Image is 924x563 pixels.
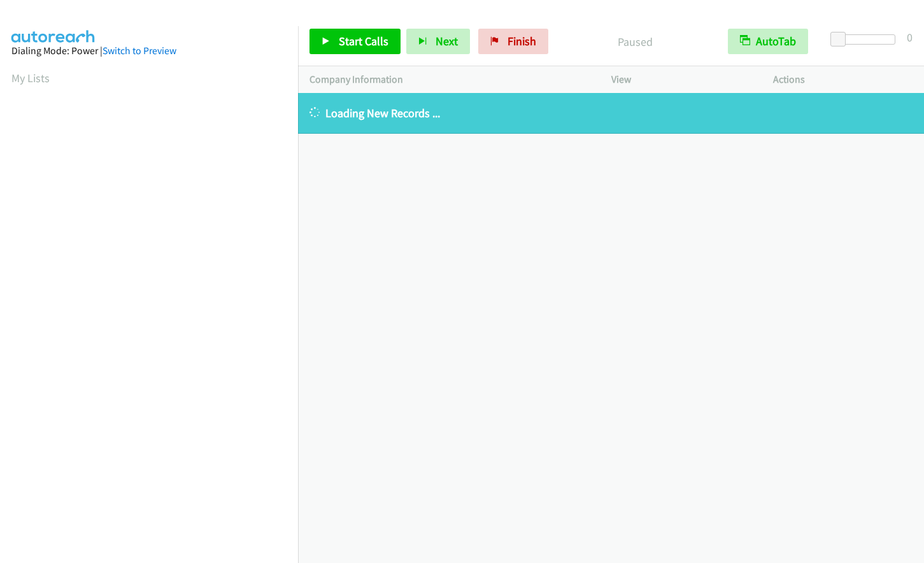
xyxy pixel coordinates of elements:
button: Next [406,29,470,54]
button: AutoTab [728,29,808,54]
a: Switch to Preview [103,45,176,57]
a: Start Calls [309,29,401,54]
span: Next [436,34,458,48]
div: 0 [907,29,913,46]
span: Finish [508,34,536,48]
div: Dialing Mode: Power | [11,43,287,59]
p: Paused [565,33,705,50]
div: Delay between calls (in seconds) [837,34,895,45]
p: Loading New Records ... [309,104,913,122]
a: Finish [478,29,548,54]
p: Company Information [309,72,588,87]
span: Start Calls [339,34,388,48]
a: My Lists [11,71,50,85]
p: View [611,72,751,87]
p: Actions [773,72,913,87]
